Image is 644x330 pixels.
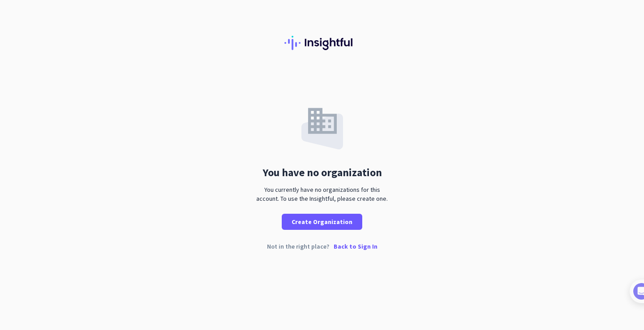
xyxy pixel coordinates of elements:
span: Create Organization [292,217,352,226]
div: You have no organization [263,167,382,178]
p: Back to Sign In [334,243,377,250]
img: Insightful [284,36,360,50]
button: Create Organization [282,214,362,230]
div: You currently have no organizations for this account. To use the Insightful, please create one. [253,185,391,203]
